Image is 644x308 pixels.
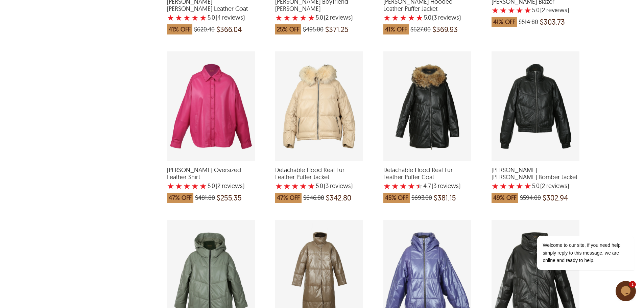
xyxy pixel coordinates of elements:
[520,194,541,201] span: $594.00
[275,166,363,181] span: Detachable Hood Real Fur Leather Puffer Jacket
[436,183,459,189] span: reviews
[329,14,351,21] span: reviews
[616,281,637,301] iframe: chat widget
[492,183,499,189] label: 1 rating
[519,19,538,25] span: $514.80
[532,7,540,14] label: 5.0
[303,194,324,201] span: $646.80
[325,26,349,33] span: $371.25
[175,183,183,189] label: 2 rating
[217,194,242,201] span: $255.35
[329,183,351,189] span: reviews
[437,14,459,21] span: reviews
[540,183,545,189] span: (2
[167,193,193,203] span: 47% OFF
[324,183,329,189] span: (3
[167,24,192,34] span: 41% OFF
[183,14,191,21] label: 3 rating
[326,194,351,201] span: $342.80
[416,183,423,189] label: 5 rating
[434,194,456,201] span: $381.15
[492,157,579,206] a: Iris Leather Puffer Bomber Jacket with a 5 Star Rating 2 Product Review which was at a price of $...
[500,183,507,189] label: 2 rating
[545,7,567,14] span: reviews
[300,14,307,21] label: 4 rating
[543,194,568,201] span: $302.94
[540,7,545,14] span: (2
[383,24,409,34] span: 41% OFF
[316,14,323,21] label: 5.0
[516,198,637,278] iframe: chat widget
[411,194,432,201] span: $693.00
[432,183,436,189] span: (3
[492,7,499,14] label: 1 rating
[540,183,569,189] span: )
[324,14,329,21] span: (2
[275,183,283,189] label: 1 rating
[216,183,220,189] span: (2
[391,14,399,21] label: 2 rating
[432,14,437,21] span: (3
[540,19,565,25] span: $303.73
[524,183,531,189] label: 5 rating
[545,183,567,189] span: reviews
[432,183,460,189] span: )
[308,14,315,21] label: 5 rating
[275,157,363,206] a: Detachable Hood Real Fur Leather Puffer Jacket with a 5 Star Rating 3 Product Review which was at...
[220,183,243,189] span: reviews
[275,24,301,34] span: 25% OFF
[216,14,245,21] span: )
[283,14,291,21] label: 2 rating
[508,7,515,14] label: 3 rating
[391,183,399,189] label: 2 rating
[408,14,415,21] label: 4 rating
[199,183,207,189] label: 5 rating
[208,14,215,21] label: 5.0
[300,183,307,189] label: 4 rating
[500,7,507,14] label: 2 rating
[291,14,299,21] label: 3 rating
[191,14,199,21] label: 4 rating
[216,14,221,21] span: (4
[221,14,243,21] span: reviews
[516,183,523,189] label: 4 rating
[303,26,324,33] span: $495.00
[516,7,523,14] label: 4 rating
[432,26,458,33] span: $369.93
[424,14,431,21] label: 5.0
[324,14,353,21] span: )
[291,183,299,189] label: 3 rating
[183,183,191,189] label: 3 rating
[283,183,291,189] label: 2 rating
[191,183,199,189] label: 4 rating
[199,14,207,21] label: 5 rating
[216,183,244,189] span: )
[532,183,540,189] label: 5.0
[383,193,410,203] span: 45% OFF
[167,157,255,206] a: Mia Oversized Leather Shirt with a 5 Star Rating 2 Product Review which was at a price of $481.80...
[216,26,242,33] span: $366.04
[492,17,517,27] span: 41% OFF
[167,14,174,21] label: 1 rating
[383,166,471,181] span: Detachable Hood Real Fur Leather Puffer Coat
[275,14,283,21] label: 1 rating
[208,183,215,189] label: 5.0
[308,183,315,189] label: 5 rating
[175,14,183,21] label: 2 rating
[194,26,215,33] span: $620.40
[410,26,431,33] span: $627.00
[408,183,415,189] label: 4 rating
[400,14,407,21] label: 3 rating
[492,193,518,203] span: 49% OFF
[167,166,255,181] span: Mia Oversized Leather Shirt
[275,193,302,203] span: 47% OFF
[540,7,569,14] span: )
[383,183,391,189] label: 1 rating
[383,157,471,206] a: Detachable Hood Real Fur Leather Puffer Coat with a 4.666666666666667 Star Rating 3 Product Revie...
[432,14,461,21] span: )
[383,14,391,21] label: 1 rating
[316,183,323,189] label: 5.0
[324,183,353,189] span: )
